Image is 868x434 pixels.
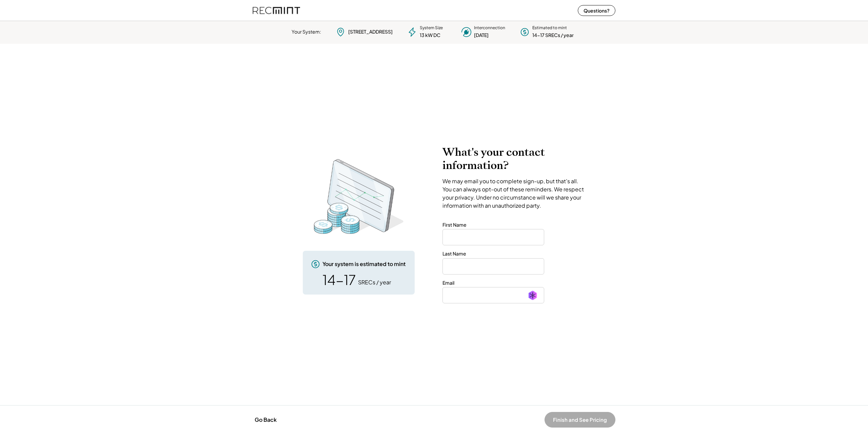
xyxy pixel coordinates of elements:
[442,250,466,257] div: Last Name
[292,29,321,35] div: Your System:
[532,25,567,31] div: Estimated to mint
[358,279,391,286] div: SRECs / year
[474,32,489,39] div: [DATE]
[304,156,413,237] img: RecMintArtboard%203%20copy%204.png
[348,29,393,35] div: [STREET_ADDRESS]
[253,1,300,19] img: recmint-logotype%403x%20%281%29.jpeg
[545,412,615,428] button: Finish and See Pricing
[420,25,443,31] div: System Size
[420,32,440,39] div: 13 kW DC
[322,260,406,268] div: Your system is estimated to mint
[442,177,587,210] div: We may email you to complete sign-up, but that’s all. You can always opt-out of these reminders. ...
[322,273,356,286] div: 14-17
[474,25,505,31] div: Interconnection
[532,32,574,39] div: 14-17 SRECs / year
[578,5,615,16] button: Questions?
[253,412,279,427] button: Go Back
[442,222,467,228] div: First Name
[442,146,587,172] h2: What's your contact information?
[442,280,454,286] div: Email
